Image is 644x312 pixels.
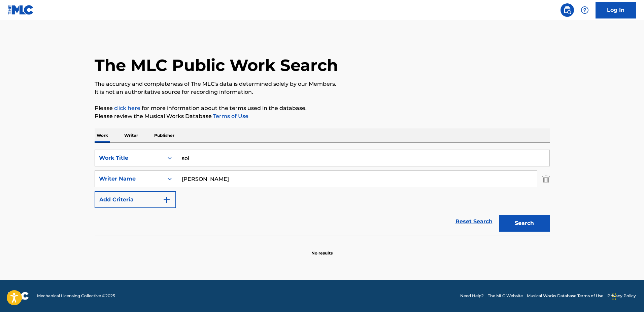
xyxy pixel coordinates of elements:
p: Please review the Musical Works Database [95,112,550,120]
div: Arrastar [612,286,616,307]
p: Writer [122,128,140,143]
a: Need Help? [460,293,484,299]
iframe: Chat Widget [610,280,644,312]
p: Please for more information about the terms used in the database. [95,104,550,112]
a: Log In [596,2,636,18]
p: Work [95,128,110,143]
a: Public Search [561,3,574,17]
div: Widget de chat [610,280,644,312]
div: Work Title [99,154,160,162]
span: Mechanical Licensing Collective © 2025 [37,293,115,299]
a: click here [114,105,140,111]
a: Musical Works Database Terms of Use [527,293,603,299]
img: search [563,6,571,14]
img: Delete Criterion [542,170,550,187]
img: help [581,6,589,14]
p: The accuracy and completeness of The MLC's data is determined solely by our Members. [95,80,550,88]
a: Privacy Policy [607,293,636,299]
a: The MLC Website [488,293,523,299]
a: Reset Search [452,214,496,229]
button: Search [499,215,550,232]
p: No results [311,242,333,256]
form: Search Form [95,150,550,235]
img: MLC Logo [8,5,34,15]
p: Publisher [152,128,176,143]
p: It is not an authoritative source for recording information. [95,88,550,96]
img: logo [8,292,29,300]
button: Add Criteria [95,191,176,208]
a: Terms of Use [212,113,248,119]
h1: The MLC Public Work Search [95,55,338,75]
div: Writer Name [99,175,160,183]
div: Help [578,3,591,17]
img: 9d2ae6d4665cec9f34b9.svg [163,196,171,204]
